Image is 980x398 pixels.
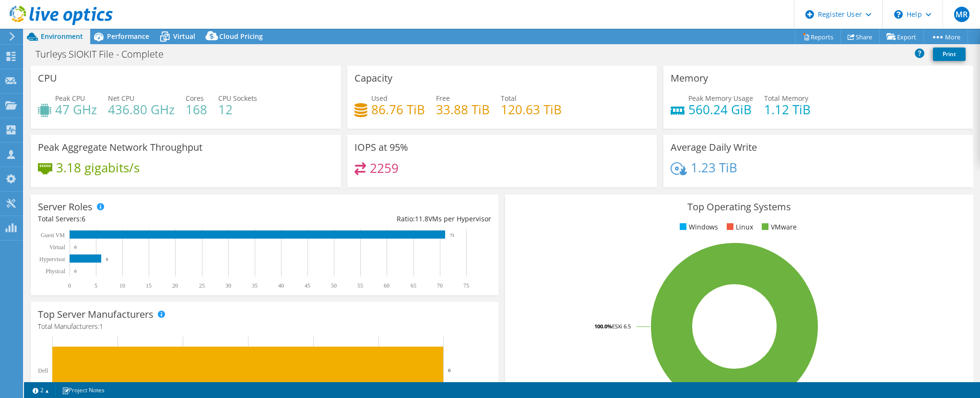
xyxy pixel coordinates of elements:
[894,10,903,19] svg: \n
[923,29,968,44] a: More
[94,282,97,289] text: 5
[411,282,416,289] text: 65
[39,256,65,263] text: Hypervisor
[38,202,93,212] h3: Server Roles
[99,322,103,331] span: 1
[68,282,71,289] text: 0
[371,104,425,115] h4: 86.76 TiB
[448,367,451,373] text: 6
[38,73,57,84] h3: CPU
[463,282,469,289] text: 75
[252,282,258,289] text: 35
[38,309,153,320] h3: Top Server Manufacturers
[278,282,284,289] text: 40
[677,222,718,232] li: Windows
[688,94,753,103] span: Peak Memory Usage
[146,282,152,289] text: 15
[265,214,492,224] div: Ratio: VMs per Hypervisor
[38,214,265,224] div: Total Servers:
[46,268,65,275] text: Physical
[594,323,612,330] tspan: 100.0%
[108,104,175,115] h4: 436.80 GHz
[450,233,454,238] text: 71
[512,202,966,212] h3: Top Operating Systems
[38,367,48,374] text: Dell
[759,222,797,232] li: VMware
[954,7,969,22] span: MR
[55,104,97,115] h4: 47 GHz
[501,104,562,115] h4: 120.63 TiB
[106,257,108,262] text: 6
[354,142,408,153] h3: IOPS at 95%
[38,142,202,153] h3: Peak Aggregate Network Throughput
[840,29,880,44] a: Share
[219,32,263,41] span: Cloud Pricing
[795,29,841,44] a: Reports
[82,214,85,223] span: 6
[724,222,753,232] li: Linux
[108,94,134,103] span: Net CPU
[764,104,811,115] h4: 1.12 TiB
[74,269,77,274] text: 0
[49,244,66,251] text: Virtual
[31,49,178,60] h1: Turleys SIOKIT File - Complete
[933,48,966,61] a: Print
[186,104,207,115] h4: 168
[218,94,257,103] span: CPU Sockets
[199,282,205,289] text: 25
[354,73,392,84] h3: Capacity
[671,142,757,153] h3: Average Daily Write
[691,162,737,173] h4: 1.23 TiB
[55,94,85,103] span: Peak CPU
[55,384,111,396] a: Project Notes
[41,232,65,239] text: Guest VM
[764,94,808,103] span: Total Memory
[384,282,390,289] text: 60
[107,32,149,41] span: Performance
[671,73,708,84] h3: Memory
[370,163,399,173] h4: 2259
[26,384,56,396] a: 2
[173,32,195,41] span: Virtual
[225,282,231,289] text: 30
[56,162,140,173] h4: 3.18 gigabits/s
[218,104,257,115] h4: 12
[305,282,310,289] text: 45
[41,32,83,41] span: Environment
[437,282,443,289] text: 70
[172,282,178,289] text: 20
[415,214,428,223] span: 11.8
[38,321,491,332] h4: Total Manufacturers:
[186,94,204,103] span: Cores
[357,282,363,289] text: 55
[501,94,517,103] span: Total
[331,282,337,289] text: 50
[436,104,490,115] h4: 33.88 TiB
[436,94,450,103] span: Free
[371,94,388,103] span: Used
[688,104,753,115] h4: 560.24 GiB
[119,282,125,289] text: 10
[74,245,77,250] text: 0
[879,29,924,44] a: Export
[612,323,631,330] tspan: ESXi 6.5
